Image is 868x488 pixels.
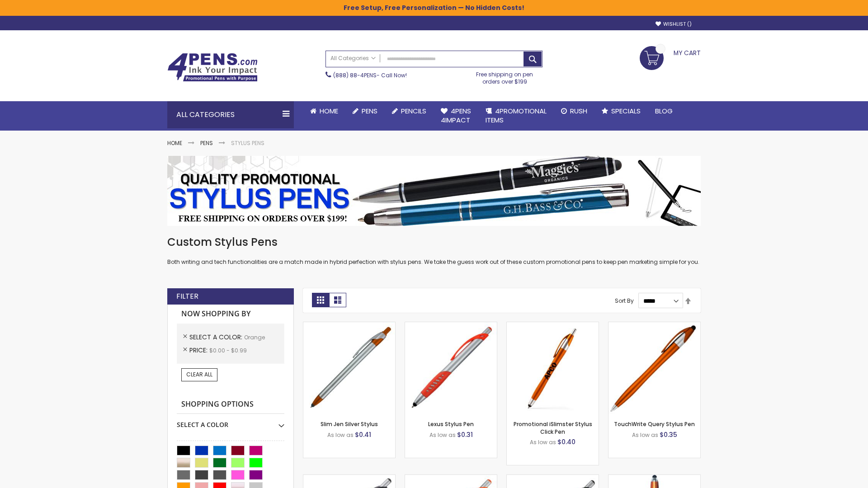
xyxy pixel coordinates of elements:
[303,322,395,329] a: Slim Jen Silver Stylus-Orange
[405,474,497,482] a: Boston Silver Stylus Pen-Orange
[320,106,338,116] span: Home
[611,106,641,116] span: Specials
[167,235,701,249] h1: Custom Stylus Pens
[632,431,658,439] span: As low as
[321,420,378,428] a: Slim Jen Silver Stylus
[655,106,673,116] span: Blog
[656,21,692,28] a: Wishlist
[660,430,677,439] span: $0.35
[200,139,213,147] a: Pens
[609,474,700,482] a: TouchWrite Command Stylus Pen-Orange
[167,53,258,82] img: 4Pens Custom Pens and Promotional Products
[478,101,554,131] a: 4PROMOTIONALITEMS
[167,235,701,266] div: Both writing and tech functionalities are a match made in hybrid perfection with stylus pens. We ...
[428,420,474,428] a: Lexus Stylus Pen
[486,106,547,125] span: 4PROMOTIONAL ITEMS
[167,156,701,226] img: Stylus Pens
[177,395,284,414] strong: Shopping Options
[609,322,700,329] a: TouchWrite Query Stylus Pen-Orange
[333,71,407,79] span: - Call Now!
[530,438,556,446] span: As low as
[615,297,634,305] label: Sort By
[507,474,599,482] a: Lexus Metallic Stylus Pen-Orange
[609,322,700,414] img: TouchWrite Query Stylus Pen-Orange
[176,291,198,301] strong: Filter
[312,293,329,307] strong: Grid
[441,106,471,125] span: 4Pens 4impact
[177,414,284,429] div: Select A Color
[186,371,212,378] span: Clear All
[507,322,599,414] img: Promotional iSlimster Stylus Click Pen-Orange
[303,101,345,121] a: Home
[330,55,376,62] span: All Categories
[181,368,217,381] a: Clear All
[385,101,434,121] a: Pencils
[167,139,182,147] a: Home
[167,101,294,128] div: All Categories
[554,101,594,121] a: Rush
[594,101,648,121] a: Specials
[189,333,244,342] span: Select A Color
[362,106,377,116] span: Pens
[434,101,478,131] a: 4Pens4impact
[303,322,395,414] img: Slim Jen Silver Stylus-Orange
[514,420,592,435] a: Promotional iSlimster Stylus Click Pen
[189,346,209,355] span: Price
[405,322,497,414] img: Lexus Stylus Pen-Orange
[303,474,395,482] a: Boston Stylus Pen-Orange
[326,51,380,66] a: All Categories
[457,430,473,439] span: $0.31
[507,322,599,329] a: Promotional iSlimster Stylus Click Pen-Orange
[405,322,497,329] a: Lexus Stylus Pen-Orange
[244,333,265,341] span: Orange
[467,67,543,85] div: Free shipping on pen orders over $199
[614,420,695,428] a: TouchWrite Query Stylus Pen
[231,139,264,147] strong: Stylus Pens
[355,430,371,439] span: $0.41
[429,431,456,439] span: As low as
[327,431,354,439] span: As low as
[345,101,385,121] a: Pens
[570,106,587,116] span: Rush
[648,101,680,121] a: Blog
[333,71,377,79] a: (888) 88-4PENS
[401,106,426,116] span: Pencils
[177,305,284,324] strong: Now Shopping by
[209,347,247,354] span: $0.00 - $0.99
[557,437,576,446] span: $0.40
